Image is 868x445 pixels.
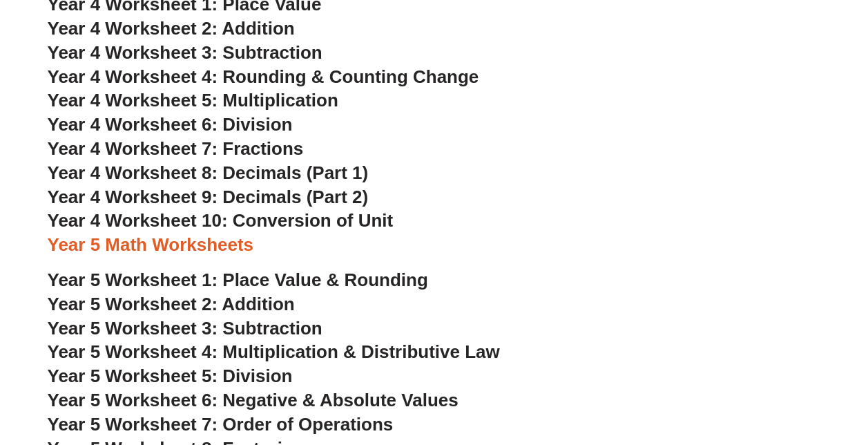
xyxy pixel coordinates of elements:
a: Year 5 Worksheet 6: Negative & Absolute Values [48,390,459,410]
a: Year 4 Worksheet 8: Decimals (Part 1) [48,162,369,183]
iframe: Chat Widget [638,289,868,445]
a: Year 5 Worksheet 5: Division [48,366,293,386]
a: Year 4 Worksheet 5: Multiplication [48,90,338,111]
a: Year 4 Worksheet 2: Addition [48,18,295,39]
a: Year 5 Worksheet 4: Multiplication & Distributive Law [48,341,500,362]
a: Year 4 Worksheet 10: Conversion of Unit [48,210,394,231]
a: Year 4 Worksheet 9: Decimals (Part 2) [48,187,369,207]
a: Year 4 Worksheet 7: Fractions [48,138,304,159]
a: Year 5 Worksheet 2: Addition [48,294,295,314]
a: Year 4 Worksheet 3: Subtraction [48,42,322,63]
h3: Year 5 Math Worksheets [48,234,821,257]
a: Year 4 Worksheet 6: Division [48,114,293,135]
a: Year 4 Worksheet 4: Rounding & Counting Change [48,66,479,87]
a: Year 5 Worksheet 7: Order of Operations [48,414,394,435]
a: Year 5 Worksheet 1: Place Value & Rounding [48,269,428,290]
a: Year 5 Worksheet 3: Subtraction [48,318,322,339]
